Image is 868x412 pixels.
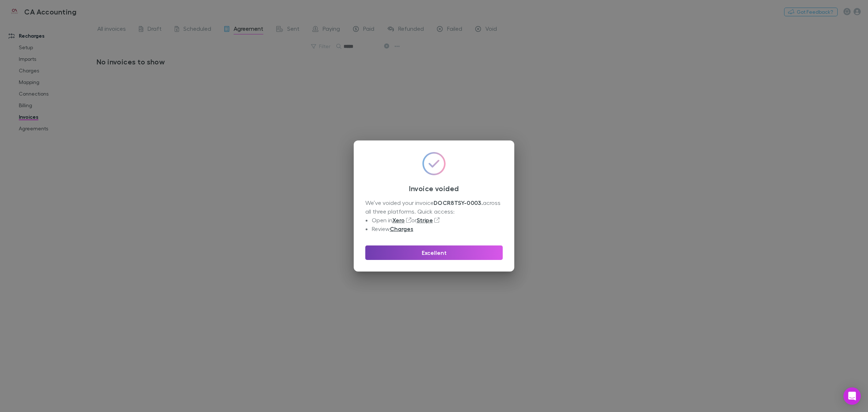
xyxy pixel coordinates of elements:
div: We’ve voided your invoice across all three platforms. Quick access: [365,198,503,233]
div: Open Intercom Messenger [843,387,861,405]
a: Stripe [417,216,433,224]
a: Charges [390,225,413,232]
li: Review [372,224,503,233]
button: Excellent [365,245,503,260]
li: Open in or [372,216,503,224]
a: Xero [392,216,405,224]
h3: Invoice voided [365,184,503,193]
img: svg%3e [422,152,446,175]
strong: DOCR8TSY-0003 . [434,199,483,206]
